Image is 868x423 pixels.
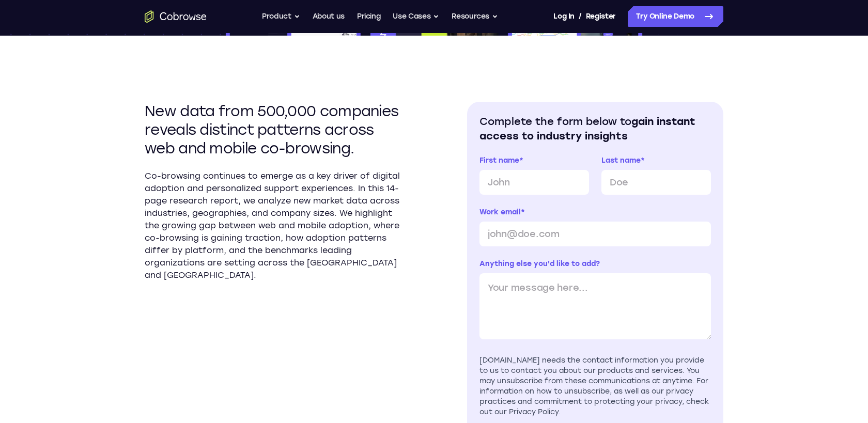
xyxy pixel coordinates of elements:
a: Try Online Demo [628,6,723,27]
span: Anything else you'd like to add? [479,259,600,268]
span: Last name [601,156,641,165]
a: Log In [553,6,574,27]
div: [DOMAIN_NAME] needs the contact information you provide to us to contact you about our products a... [479,355,711,417]
span: gain instant access to industry insights [479,115,695,142]
a: Go to the home page [145,10,207,23]
input: Doe [601,170,711,195]
input: john@doe.com [479,222,711,246]
h2: New data from 500,000 companies reveals distinct patterns across web and mobile co-browsing. [145,102,401,158]
span: / [579,10,582,23]
a: Pricing [357,6,381,27]
span: Work email [479,208,521,216]
button: Resources [452,6,498,27]
input: John [479,170,589,195]
a: About us [313,6,345,27]
a: Register [586,6,616,27]
button: Use Cases [393,6,439,27]
span: First name [479,156,519,165]
p: Co-browsing continues to emerge as a key driver of digital adoption and personalized support expe... [145,170,401,281]
button: Product [262,6,300,27]
h2: Complete the form below to [479,114,711,143]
